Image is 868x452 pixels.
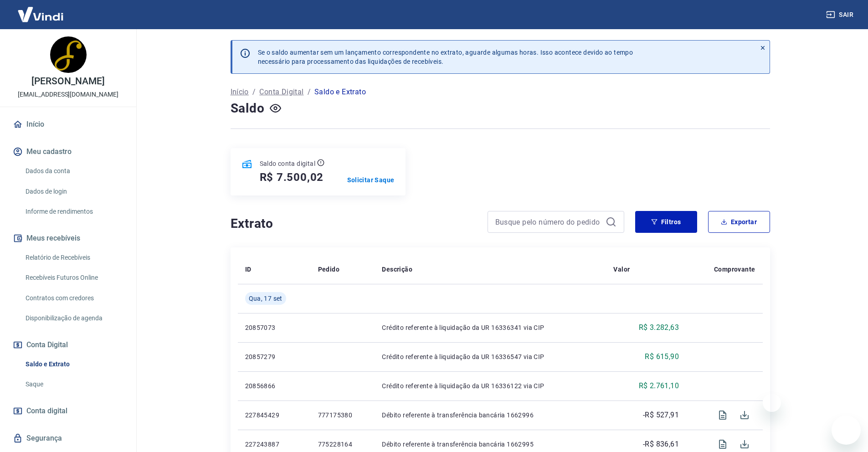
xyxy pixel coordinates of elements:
[22,268,125,287] a: Recebíveis Futuros Online
[643,439,679,450] p: -R$ 836,61
[245,381,303,390] p: 20856866
[259,87,303,98] a: Conta Digital
[11,228,125,248] button: Meus recebíveis
[22,309,125,328] a: Disponibilização de agenda
[22,248,125,267] a: Relatório de Recebíveis
[245,265,252,274] p: ID
[643,410,679,421] p: -R$ 527,91
[645,351,679,362] p: R$ 615,90
[734,404,755,426] span: Download
[708,211,770,233] button: Exportar
[258,48,633,66] p: Se o saldo aumentar sem um lançamento correspondente no extrato, aguarde algumas horas. Isso acon...
[245,411,303,420] p: 227845429
[245,440,303,449] p: 227243887
[231,99,265,118] h4: Saldo
[231,215,477,233] h4: Extrato
[382,440,599,449] p: Débito referente à transferência bancária 1662995
[635,211,697,233] button: Filtros
[314,87,366,98] p: Saldo e Extrato
[18,90,118,99] p: [EMAIL_ADDRESS][DOMAIN_NAME]
[347,175,395,185] a: Solicitar Saque
[260,170,324,185] h5: R$ 7.500,02
[639,322,679,333] p: R$ 3.282,63
[22,182,125,201] a: Dados de login
[495,215,602,229] input: Busque pelo número do pedido
[22,289,125,308] a: Contratos com credores
[50,36,87,73] img: 4ee3ae69-5e29-4cd7-b5ef-aa7cd243b3fc.jpeg
[11,401,125,421] a: Conta digital
[11,0,70,28] img: Vindi
[249,294,282,303] span: Qua, 17 set
[22,202,125,221] a: Informe de rendimentos
[639,380,679,391] p: R$ 2.761,10
[22,375,125,394] a: Saque
[382,323,599,332] p: Crédito referente à liquidação da UR 16336341 via CIP
[318,440,368,449] p: 775228164
[382,381,599,390] p: Crédito referente à liquidação da UR 16336122 via CIP
[714,265,755,274] p: Comprovante
[318,411,368,420] p: 777175380
[712,404,734,426] span: Visualizar
[11,428,125,448] a: Segurança
[11,114,125,134] a: Início
[308,87,311,98] p: /
[318,265,339,274] p: Pedido
[260,159,316,168] p: Saldo conta digital
[382,411,599,420] p: Débito referente à transferência bancária 1662996
[382,265,412,274] p: Descrição
[763,394,781,412] iframe: Close message
[11,335,125,355] button: Conta Digital
[22,162,125,180] a: Dados da conta
[245,323,303,332] p: 20857073
[26,405,67,417] span: Conta digital
[252,87,256,98] p: /
[832,416,861,445] iframe: Button to launch messaging window
[22,355,125,374] a: Saldo e Extrato
[245,352,303,361] p: 20857279
[824,6,857,23] button: Sair
[613,265,630,274] p: Valor
[31,77,104,86] p: [PERSON_NAME]
[382,352,599,361] p: Crédito referente à liquidação da UR 16336547 via CIP
[11,142,125,162] button: Meu cadastro
[231,87,249,98] a: Início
